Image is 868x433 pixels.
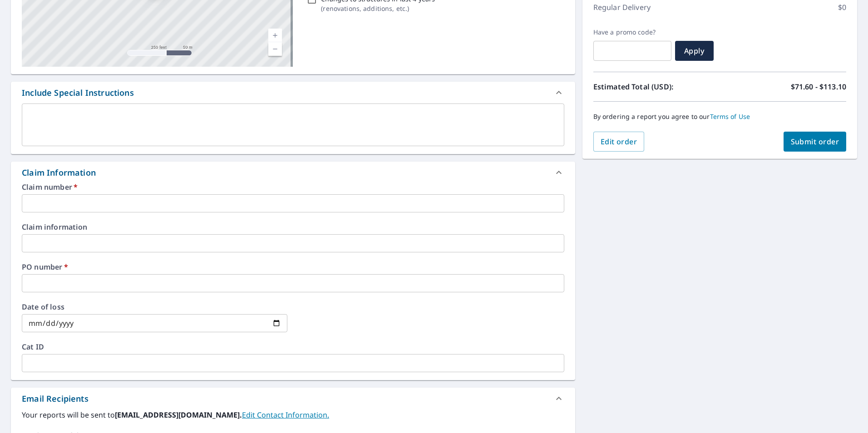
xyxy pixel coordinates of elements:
[593,132,645,152] button: Edit order
[268,42,282,56] a: Current Level 17, Zoom Out
[593,113,846,121] p: By ordering a report you agree to our
[601,137,637,147] span: Edit order
[115,410,242,420] b: [EMAIL_ADDRESS][DOMAIN_NAME].
[11,82,575,103] div: Include Special Instructions
[593,28,671,36] label: Have a promo code?
[791,81,846,92] p: $71.60 - $113.10
[22,183,564,191] label: Claim number
[22,167,96,179] div: Claim Information
[22,263,564,271] label: PO number
[22,393,89,405] div: Email Recipients
[268,29,282,42] a: Current Level 17, Zoom In
[682,46,706,56] span: Apply
[11,388,575,409] div: Email Recipients
[242,410,329,420] a: EditContactInfo
[593,2,651,13] p: Regular Delivery
[22,343,564,350] label: Cat ID
[22,223,564,231] label: Claim information
[11,162,575,183] div: Claim Information
[791,137,839,147] span: Submit order
[838,2,846,13] p: $0
[593,81,720,92] p: Estimated Total (USD):
[22,87,134,99] div: Include Special Instructions
[321,4,435,13] p: ( renovations, additions, etc. )
[675,41,714,61] button: Apply
[22,409,564,420] label: Your reports will be sent to
[22,303,287,310] label: Date of loss
[710,112,750,121] a: Terms of Use
[784,132,847,152] button: Submit order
